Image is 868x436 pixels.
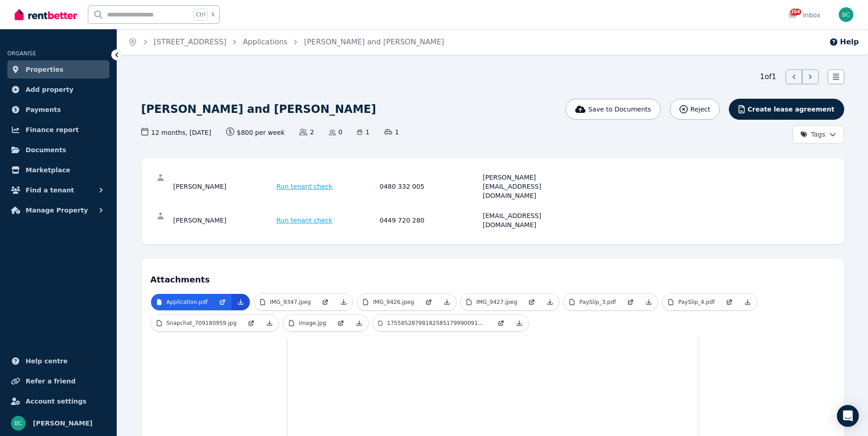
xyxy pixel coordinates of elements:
span: Run tenant check [276,216,333,225]
button: Find a tenant [7,181,109,199]
a: Open in new Tab [242,315,260,331]
a: Help centre [7,352,109,370]
a: PaySlip_3.pdf [564,294,621,310]
a: image.jpg [283,315,332,331]
a: Add property [7,80,109,99]
span: Add property [26,84,74,95]
span: Save to Documents [588,105,651,114]
span: Find a tenant [26,185,74,196]
span: 2 [299,128,314,137]
p: Snapchat_709180959.jpg [167,319,237,327]
p: IMG_9427.jpeg [476,298,518,306]
p: IMG_9347.jpeg [270,298,311,306]
div: [PERSON_NAME] [173,173,274,200]
a: Download Attachment [232,294,250,310]
p: PaySlip_3.pdf [579,298,616,306]
span: 1 [384,128,399,137]
span: Create lease agreement [748,105,835,114]
p: Application.pdf [167,298,208,306]
a: Refer a friend [7,372,109,390]
a: IMG_9427.jpeg [461,294,523,310]
span: Refer a friend [26,376,75,387]
a: Account settings [7,392,109,410]
a: [STREET_ADDRESS] [154,37,226,46]
span: Documents [26,144,66,155]
span: Tags [800,130,825,139]
div: 0480 332 005 [380,173,480,200]
a: Download Attachment [739,294,757,310]
a: [PERSON_NAME] and [PERSON_NAME] [304,37,444,46]
a: Download Attachment [350,315,368,331]
span: ORGANISE [7,50,36,57]
span: Manage Property [26,205,88,216]
span: 1 of 1 [760,71,776,82]
a: 17558528798182585179990091041619.jpg [373,315,492,331]
h1: [PERSON_NAME] and [PERSON_NAME] [141,102,376,117]
a: IMG_9347.jpeg [254,294,317,310]
p: PaySlip_4.pdf [678,298,715,306]
span: k [211,11,215,18]
button: Create lease agreement [729,99,844,120]
p: image.jpg [299,319,326,327]
a: Snapchat_709180959.jpg [151,315,243,331]
span: Help centre [26,356,68,367]
img: Ben Cooke [839,7,853,22]
button: Manage Property [7,201,109,219]
a: Open in new Tab [332,315,350,331]
h4: Attachments [151,268,835,286]
div: Open Intercom Messenger [837,405,859,427]
div: Inbox [788,11,820,20]
p: IMG_9426.jpeg [373,298,414,306]
button: Help [829,37,859,48]
span: Marketplace [26,165,70,175]
span: [PERSON_NAME] [33,418,92,429]
a: Open in new Tab [420,294,438,310]
a: IMG_9426.jpeg [357,294,420,310]
a: Open in new Tab [621,294,640,310]
div: [PERSON_NAME] [173,211,274,229]
span: Account settings [26,396,86,407]
img: RentBetter [15,8,77,21]
span: Ctrl [194,9,208,21]
div: 0449 720 280 [380,211,480,229]
span: Finance report [26,124,79,135]
a: Open in new Tab [523,294,541,310]
p: 17558528798182585179990091041619.jpg [387,319,486,327]
a: Download Attachment [541,294,559,310]
a: Open in new Tab [720,294,739,310]
button: Reject [670,99,720,120]
a: Download Attachment [438,294,456,310]
button: Save to Documents [566,99,661,120]
a: Application.pdf [151,294,213,310]
a: Open in new Tab [316,294,334,310]
span: 0 [329,128,343,137]
button: Tags [793,125,844,144]
span: Reject [690,105,710,114]
a: Marketplace [7,161,109,179]
a: Finance report [7,121,109,139]
a: PaySlip_4.pdf [663,294,720,310]
a: Open in new Tab [213,294,232,310]
nav: Breadcrumb [117,29,455,55]
span: Properties [26,64,64,75]
div: [PERSON_NAME][EMAIL_ADDRESS][DOMAIN_NAME] [483,173,583,200]
span: $800 per week [226,128,285,137]
div: [EMAIL_ADDRESS][DOMAIN_NAME] [483,211,583,229]
img: Ben Cooke [11,416,26,431]
a: Download Attachment [640,294,658,310]
a: Applications [243,37,288,46]
a: Documents [7,141,109,159]
span: Run tenant check [276,182,333,191]
span: Payments [26,104,61,115]
span: 12 months , [DATE] [141,128,211,137]
a: Payments [7,101,109,119]
span: 1 [357,128,369,137]
a: Download Attachment [510,315,528,331]
span: 264 [790,9,801,15]
a: Download Attachment [334,294,353,310]
a: Properties [7,60,109,79]
a: Download Attachment [260,315,279,331]
a: Open in new Tab [492,315,510,331]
